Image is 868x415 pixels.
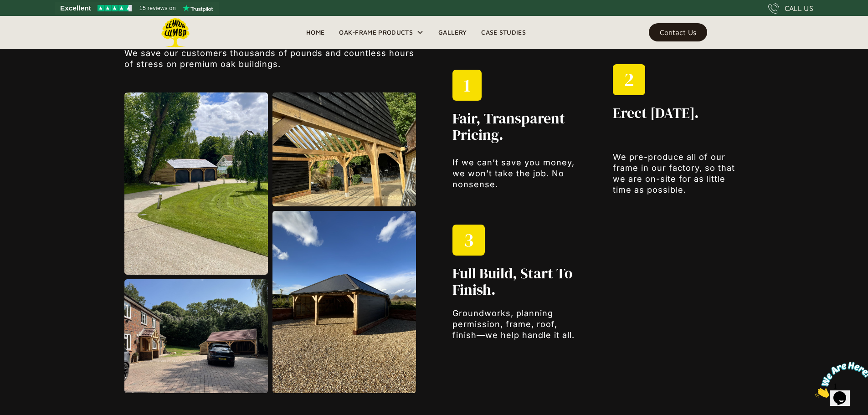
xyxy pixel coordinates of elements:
[452,157,584,190] p: If we can’t save you money, we won’t take the job. No nonsense.
[98,5,132,11] img: Trustpilot 4.5 stars
[464,229,473,251] h1: 3
[613,105,699,121] h2: Erect [DATE].
[4,4,60,40] img: Chat attention grabber
[431,26,474,39] a: Gallery
[183,5,213,12] img: Trustpilot logo
[452,111,584,143] h2: Fair, Transparent Pricing.
[4,4,7,11] span: 1
[474,26,533,39] a: Case Studies
[785,3,813,14] div: CALL US
[452,308,584,341] p: Groundworks, planning permission, frame, roof, finish—we help handle it all.
[464,74,470,96] h1: 1
[299,26,332,39] a: Home
[339,27,413,38] div: Oak-Frame Products
[332,16,431,49] div: Oak-Frame Products
[55,2,219,15] a: See Lemon Lumba reviews on Trustpilot
[624,69,634,91] h1: 2
[812,358,868,401] iframe: chat widget
[139,3,176,14] span: 15 reviews on
[768,3,813,14] a: CALL US
[124,48,416,70] p: We save our customers thousands of pounds and countless hours of stress on premium oak buildings.
[452,266,584,297] h2: Full Build, Start to Finish.
[613,152,744,195] p: We pre-produce all of our frame in our factory, so that we are on-site for as little time as poss...
[60,3,91,14] span: Excellent
[660,29,696,36] div: Contact Us
[649,23,707,41] a: Contact Us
